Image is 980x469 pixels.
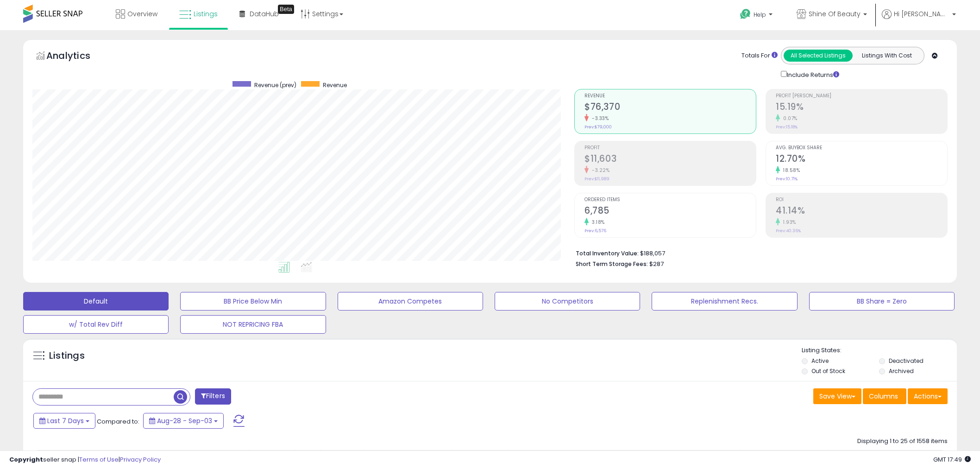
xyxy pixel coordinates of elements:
small: Prev: 40.36% [776,228,801,234]
label: Archived [889,367,914,375]
button: Listings With Cost [852,50,921,62]
small: Prev: $79,000 [584,124,612,130]
span: Overview [127,9,157,19]
button: BB Price Below Min [180,292,326,311]
span: Shine Of Beauty [809,9,861,19]
span: 2025-09-11 17:49 GMT [933,455,971,464]
button: Aug-28 - Sep-03 [143,413,224,429]
span: Avg. Buybox Share [776,146,947,151]
h2: $11,603 [584,153,756,166]
button: Actions [908,388,948,404]
span: Help [754,11,766,19]
span: ROI [776,197,947,203]
span: Revenue (prev) [254,81,296,89]
button: Last 7 Days [33,413,95,429]
button: Amazon Competes [338,292,483,311]
span: Ordered Items [584,197,756,203]
small: -3.33% [589,115,609,122]
button: Replenishment Recs. [652,292,797,311]
small: Prev: 10.71% [776,176,798,182]
span: Last 7 Days [47,416,84,425]
span: Revenue [323,81,347,89]
span: Hi [PERSON_NAME] [894,9,949,19]
button: Columns [863,388,906,404]
span: Revenue [584,94,756,99]
span: $287 [649,260,664,268]
span: Listings [194,9,218,19]
a: Hi [PERSON_NAME] [882,9,956,30]
div: Displaying 1 to 25 of 1558 items [857,437,948,446]
p: Listing States: [802,346,957,355]
span: DataHub [250,9,279,19]
b: Short Term Storage Fees: [576,260,648,268]
h2: 15.19% [776,101,947,114]
strong: Copyright [9,455,43,464]
div: seller snap | | [9,456,161,464]
label: Deactivated [889,357,923,365]
button: No Competitors [495,292,640,311]
small: 1.93% [780,219,796,226]
a: Terms of Use [79,455,119,464]
b: Total Inventory Value: [576,249,639,257]
a: Privacy Policy [120,455,161,464]
button: NOT REPRICING FBA [180,315,326,334]
h2: 12.70% [776,153,947,166]
button: w/ Total Rev Diff [23,315,169,334]
label: Out of Stock [811,367,845,375]
div: Include Returns [774,69,850,80]
button: Default [23,292,169,311]
h2: 6,785 [584,205,756,218]
small: 0.07% [780,115,798,122]
small: Prev: 6,576 [584,228,606,234]
h2: 41.14% [776,205,947,218]
span: Profit [PERSON_NAME] [776,94,947,99]
label: Active [811,357,829,365]
small: 18.58% [780,167,800,174]
button: All Selected Listings [784,50,853,62]
button: Filters [195,388,231,405]
i: Get Help [740,8,751,20]
small: -3.22% [589,167,609,174]
span: Columns [869,392,898,401]
div: Tooltip anchor [278,5,294,14]
button: Save View [813,388,861,404]
span: Compared to: [97,417,139,426]
small: Prev: 15.18% [776,124,798,130]
span: Aug-28 - Sep-03 [157,416,212,425]
div: Totals For [741,51,778,60]
h5: Analytics [46,49,108,64]
span: Profit [584,146,756,151]
li: $188,057 [576,247,941,258]
small: Prev: $11,989 [584,176,609,182]
a: Help [733,1,782,30]
button: BB Share = Zero [809,292,955,311]
h5: Listings [49,349,85,362]
h2: $76,370 [584,101,756,114]
small: 3.18% [589,219,605,226]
